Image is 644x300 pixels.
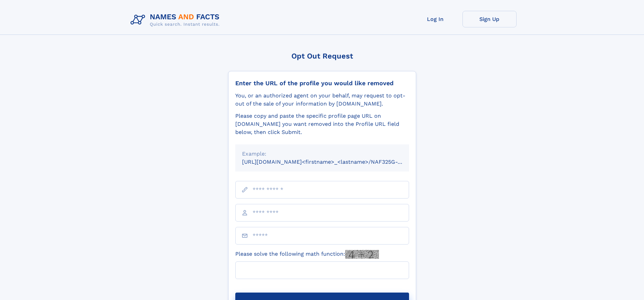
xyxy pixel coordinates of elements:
[235,92,409,108] div: You, or an authorized agent on your behalf, may request to opt-out of the sale of your informatio...
[128,11,225,29] img: Logo Names and Facts
[242,159,422,165] small: [URL][DOMAIN_NAME]<firstname>_<lastname>/NAF325G-xxxxxxxx
[235,79,409,87] div: Enter the URL of the profile you would like removed
[235,112,409,136] div: Please copy and paste the specific profile page URL on [DOMAIN_NAME] you want removed into the Pr...
[235,250,379,259] label: Please solve the following math function:
[462,11,517,27] a: Sign Up
[242,150,402,158] div: Example:
[228,52,416,60] div: Opt Out Request
[408,11,462,27] a: Log In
